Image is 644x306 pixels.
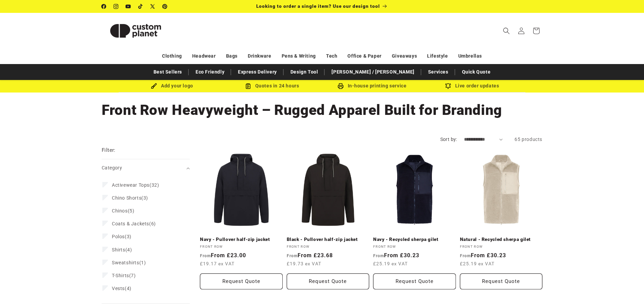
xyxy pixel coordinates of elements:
[458,50,482,62] a: Umbrellas
[192,66,228,78] a: Eco Friendly
[226,50,238,62] a: Bags
[112,247,125,252] span: Shirts
[445,83,451,89] img: Order updates
[248,50,271,62] a: Drinkware
[287,66,322,78] a: Design Tool
[287,237,369,243] a: Black - Pullover half-zip jacket
[222,82,322,90] div: Quotes in 24 hours
[162,50,182,62] a: Clothing
[150,66,185,78] a: Best Sellers
[425,66,452,78] a: Services
[326,50,337,62] a: Tech
[112,234,125,239] span: Polos
[515,137,542,142] span: 65 products
[112,208,134,214] span: (5)
[245,83,251,89] img: Order Updates Icon
[112,233,132,240] span: (3)
[235,66,280,78] a: Express Delivery
[112,221,149,226] span: Coats & Jackets
[151,83,157,89] img: Brush Icon
[440,137,457,142] label: Sort by:
[200,273,283,289] button: Request Quote
[460,237,543,243] a: Natural - Recycled sherpa gilet
[102,16,169,46] img: Custom Planet
[112,273,129,278] span: T-Shirts
[460,273,543,289] button: Request Quote
[459,66,494,78] a: Quick Quote
[328,66,418,78] a: [PERSON_NAME] / [PERSON_NAME]
[112,260,139,265] span: Sweatshirts
[373,273,456,289] button: Request Quote
[102,165,122,170] span: Category
[112,208,128,213] span: Chinos
[422,82,522,90] div: Live order updates
[282,50,316,62] a: Pens & Writing
[392,50,417,62] a: Giveaways
[112,182,149,188] span: Activewear Tops
[347,50,381,62] a: Office & Paper
[112,195,148,201] span: (3)
[112,195,141,201] span: Chino Shorts
[373,237,456,243] a: Navy - Recycled sherpa gilet
[122,82,222,90] div: Add your logo
[531,233,644,306] iframe: Chat Widget
[338,83,344,89] img: In-house printing
[287,273,369,289] button: Request Quote
[112,260,146,266] span: (1)
[112,285,132,291] span: (4)
[102,159,190,177] summary: Category (0 selected)
[200,237,283,243] a: Navy - Pullover half-zip jacket
[192,50,216,62] a: Headwear
[427,50,448,62] a: Lifestyle
[102,101,542,119] h1: Front Row Heavyweight – Rugged Apparel Built for Branding
[102,146,116,154] h2: Filter:
[112,286,125,291] span: Vests
[256,3,380,9] span: Looking to order a single item? Use our design tool
[112,247,132,253] span: (4)
[99,13,172,48] a: Custom Planet
[322,82,422,90] div: In-house printing service
[112,221,156,227] span: (6)
[112,272,136,279] span: (7)
[499,23,514,38] summary: Search
[112,182,159,188] span: (32)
